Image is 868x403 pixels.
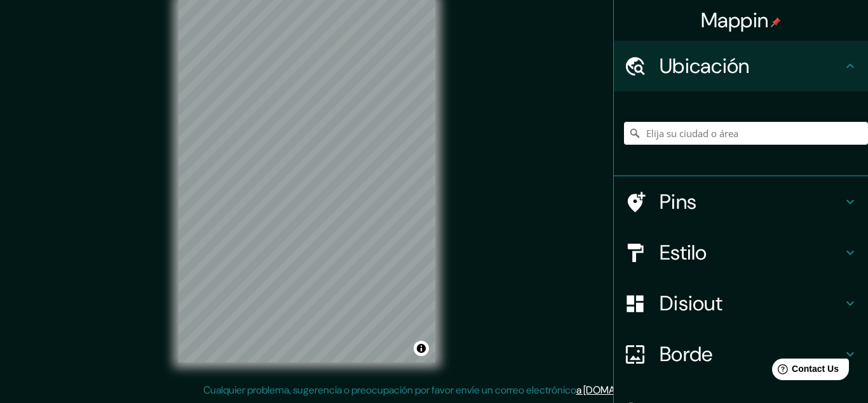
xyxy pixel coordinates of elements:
div: Pins [614,176,868,227]
iframe: Ayuda a widget lanzador [755,353,854,389]
div: Estilo [614,227,868,278]
div: Ubicación [614,41,868,91]
h4: Borde [660,341,843,367]
p: Cualquier problema, sugerencia o preocupación por favor envíe un correo electrónico . [203,383,661,398]
h4: Mappin [701,8,782,33]
img: pin-icon.png [771,17,781,27]
input: Pick your city or area [624,122,868,145]
button: Toggle attribution [414,341,429,356]
div: Borde [614,329,868,380]
h4: Ubicación [660,53,843,79]
h4: Disiout [660,291,843,316]
h4: Pins [660,189,843,215]
div: Disiout [614,278,868,329]
a: a [DOMAIN_NAME] [576,383,659,397]
h4: Estilo [660,240,843,265]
